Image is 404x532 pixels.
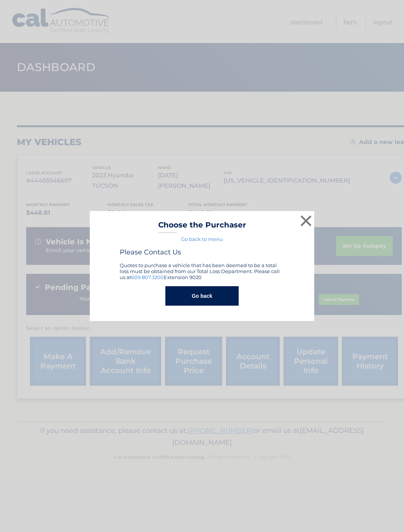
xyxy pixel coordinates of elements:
a: Go back to menu [181,236,223,242]
a: 609.807.3200 [131,274,164,280]
div: Quotes to purchase a vehicle that has been deemed to be a total loss must be obtained from our To... [120,248,284,280]
button: Go back [165,286,238,306]
h3: Choose the Purchaser [158,220,246,233]
h4: Please Contact Us [120,248,284,256]
button: × [299,213,313,228]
